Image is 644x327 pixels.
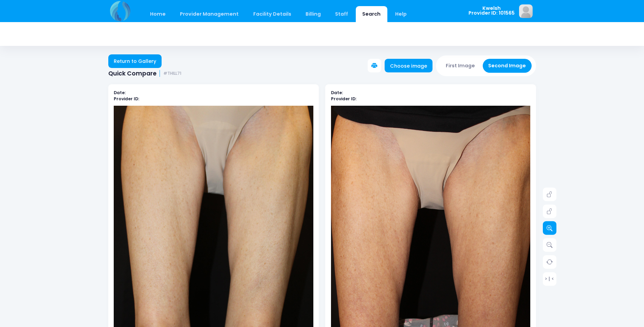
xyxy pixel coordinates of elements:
[246,6,298,22] a: Facility Details
[114,96,139,102] b: Provider ID:
[114,90,126,96] b: Date:
[173,6,245,22] a: Provider Management
[468,6,515,16] span: Kwelsh Provider ID: 101565
[331,90,343,96] b: Date:
[385,59,433,72] a: Choose image
[329,6,355,22] a: Staff
[388,6,413,22] a: Help
[440,59,481,73] button: First Image
[519,4,533,18] img: image
[331,96,356,102] b: Provider ID:
[108,54,162,68] a: Return to Gallery
[144,6,172,22] a: Home
[108,70,157,77] span: Quick Compare
[483,59,532,73] button: Second Image
[163,71,181,76] small: #THILL71
[299,6,327,22] a: Billing
[543,272,556,286] a: > | <
[356,6,387,22] a: Search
